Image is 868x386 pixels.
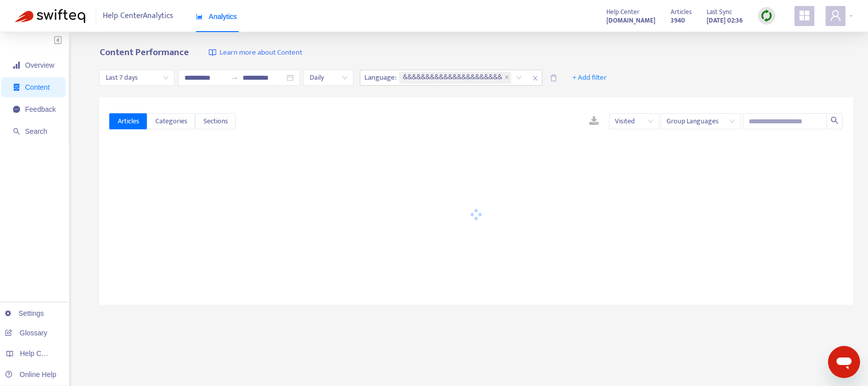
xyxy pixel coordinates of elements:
[5,309,44,317] a: Settings
[399,72,511,84] span: &&&&&&&&&&&&&&&&&&&&&&
[25,105,56,113] span: Feedback
[798,10,810,22] span: appstore
[208,49,216,57] img: image-link
[760,10,773,22] img: sync.dc5367851b00ba804db3.png
[615,114,653,129] span: Visited
[5,370,56,378] a: Online Help
[13,84,20,91] span: container
[231,74,239,82] span: to
[667,114,735,129] span: Group Languages
[828,346,860,378] iframe: Button to launch messaging window
[13,106,20,113] span: message
[15,9,85,23] img: Swifteq
[606,15,656,26] strong: [DOMAIN_NAME]
[13,62,20,69] span: signal
[25,61,54,69] span: Overview
[565,70,614,86] button: + Add filter
[109,113,147,129] button: Articles
[830,116,838,124] span: search
[231,74,239,82] span: swap-right
[196,13,203,20] span: area-chart
[105,70,168,85] span: Last 7 days
[309,70,347,85] span: Daily
[203,116,228,127] span: Sections
[606,15,656,26] a: [DOMAIN_NAME]
[572,72,607,84] span: + Add filter
[5,329,47,337] a: Glossary
[103,7,173,26] span: Help Center Analytics
[208,47,302,59] a: Learn more about Content
[147,113,195,129] button: Categories
[403,72,502,84] span: &&&&&&&&&&&&&&&&&&&&&&
[117,116,139,127] span: Articles
[360,70,398,85] span: Language :
[504,75,509,81] span: close
[20,349,61,357] span: Help Centers
[707,15,743,26] strong: [DATE] 02:36
[13,128,20,135] span: search
[671,15,685,26] strong: 3940
[196,13,237,21] span: Analytics
[195,113,236,129] button: Sections
[99,45,188,60] b: Content Performance
[707,7,732,18] span: Last Sync
[155,116,187,127] span: Categories
[25,83,50,91] span: Content
[829,10,841,22] span: user
[606,7,639,18] span: Help Center
[550,74,557,82] span: delete
[529,72,542,84] span: close
[219,47,302,59] span: Learn more about Content
[25,127,47,135] span: Search
[671,7,692,18] span: Articles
